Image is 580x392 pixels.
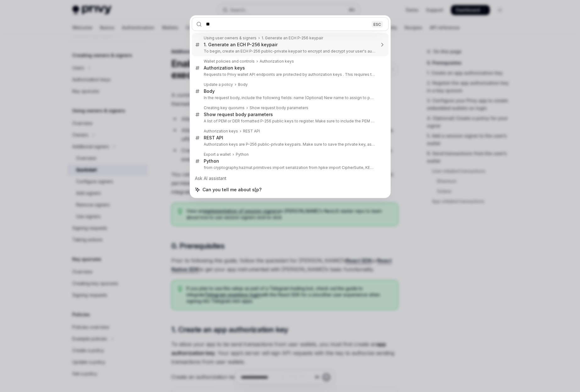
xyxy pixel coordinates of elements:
[204,59,255,64] div: Wallet policies and controls
[262,36,323,41] div: 1. Generate an ECH P-256 keypair
[204,65,245,71] div: Authorization keys
[204,152,231,157] div: Export a wallet
[204,82,233,87] div: Update a policy
[204,42,278,48] div: 1. Generate an ECH P-256 keypair
[204,36,257,41] div: Using user owners & signers
[243,129,260,134] div: REST API
[202,187,262,193] span: Can you tell me about s[p?
[236,152,249,157] div: Python
[204,135,223,141] div: REST API
[204,88,215,94] div: Body
[238,82,248,87] div: Body
[204,129,238,134] div: Authorization keys
[192,173,389,184] div: Ask AI assistant
[204,72,375,77] p: Requests to Privy wallet API endpoints are protected by authorization keys . This requires the secur
[204,95,375,100] p: In the request body, include the following fields: name (Optional) New name to assign to policy. rul
[204,142,375,147] p: Authorization keys are P-256 public-private keypairs. Make sure to save the private key, as Privy
[204,112,273,117] div: Show request body parameters
[260,59,294,64] div: Authorization keys
[204,158,219,164] div: Python
[204,165,375,170] p: from cryptography.hazmat.primitives import serialization from hpke import CipherSuite, KEMId, KDFId,
[204,119,375,124] p: A list of PEM or DER formatted P-256 public keys to register. Make sure to include the PEM header an
[250,105,308,110] div: Show request body parameters
[204,49,375,54] p: To begin, create an ECH P-256 public-private keypair to encrypt and decrypt your user's authorizatio
[372,21,383,27] div: ESC
[204,105,245,110] div: Creating key quorums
